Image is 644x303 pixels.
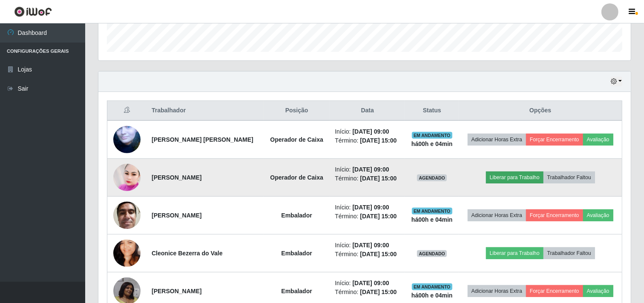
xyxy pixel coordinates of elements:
[335,250,400,259] li: Término:
[281,250,312,257] strong: Embalador
[113,229,141,277] img: 1620185251285.jpeg
[335,288,400,297] li: Término:
[335,279,400,288] li: Início:
[468,285,526,297] button: Adicionar Horas Extra
[353,166,389,173] time: [DATE] 09:00
[353,128,389,135] time: [DATE] 09:00
[152,136,253,143] strong: [PERSON_NAME] [PERSON_NAME]
[486,172,543,183] button: Liberar para Trabalho
[468,209,526,221] button: Adicionar Horas Extra
[14,6,52,17] img: CoreUI Logo
[335,203,400,212] li: Início:
[583,285,613,297] button: Avaliação
[360,289,397,295] time: [DATE] 15:00
[264,101,330,121] th: Posição
[526,134,583,146] button: Forçar Encerramento
[113,197,141,233] img: 1606512880080.jpeg
[353,242,389,249] time: [DATE] 09:00
[360,137,397,144] time: [DATE] 15:00
[412,283,452,290] span: EM ANDAMENTO
[412,132,452,139] span: EM ANDAMENTO
[468,134,526,146] button: Adicionar Horas Extra
[412,208,452,214] span: EM ANDAMENTO
[270,136,323,143] strong: Operador de Caixa
[152,288,201,294] strong: [PERSON_NAME]
[270,174,323,181] strong: Operador de Caixa
[417,250,447,257] span: AGENDADO
[417,174,447,181] span: AGENDADO
[335,174,400,183] li: Término:
[281,288,312,294] strong: Embalador
[360,213,397,220] time: [DATE] 15:00
[330,101,405,121] th: Data
[411,140,453,147] strong: há 00 h e 04 min
[335,212,400,221] li: Término:
[113,114,141,164] img: 1755972286092.jpeg
[113,162,141,193] img: 1755803495461.jpeg
[335,165,400,174] li: Início:
[459,101,622,121] th: Opções
[152,174,201,181] strong: [PERSON_NAME]
[486,247,543,259] button: Liberar para Trabalho
[543,172,595,183] button: Trabalhador Faltou
[147,101,264,121] th: Trabalhador
[335,241,400,250] li: Início:
[360,251,397,257] time: [DATE] 15:00
[526,285,583,297] button: Forçar Encerramento
[411,216,453,223] strong: há 00 h e 04 min
[583,209,613,221] button: Avaliação
[353,204,389,211] time: [DATE] 09:00
[152,250,223,257] strong: Cleonice Bezerra do Vale
[583,134,613,146] button: Avaliação
[543,247,595,259] button: Trabalhador Faltou
[335,127,400,136] li: Início:
[152,212,201,219] strong: [PERSON_NAME]
[526,209,583,221] button: Forçar Encerramento
[360,175,397,182] time: [DATE] 15:00
[411,292,453,299] strong: há 00 h e 04 min
[281,212,312,219] strong: Embalador
[335,136,400,145] li: Término:
[405,101,459,121] th: Status
[353,280,389,286] time: [DATE] 09:00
